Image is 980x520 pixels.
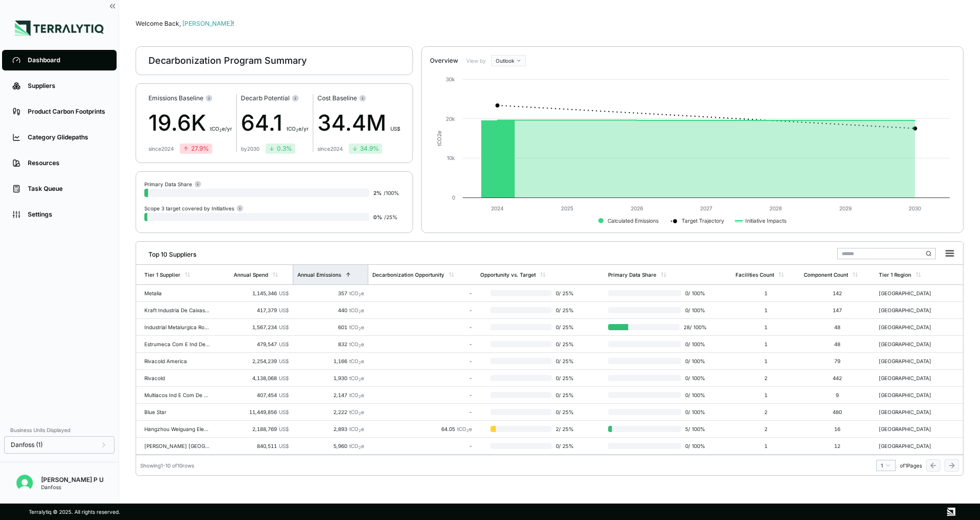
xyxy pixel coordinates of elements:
[297,307,364,313] div: 440
[12,471,37,495] button: Open user button
[279,290,289,296] span: US$
[297,324,364,330] div: 601
[183,145,209,153] div: 27.9 %
[269,145,292,153] div: 0.3 %
[232,20,234,27] span: !
[736,272,774,278] div: Facilities Count
[373,190,382,196] span: 2 %
[804,375,871,381] div: 442
[317,106,400,139] div: 34.4M
[736,443,796,449] div: 1
[297,358,364,364] div: 1,166
[466,58,487,64] label: View by
[241,94,309,102] div: Decarb Potential
[11,441,43,449] span: Danfoss (1)
[359,445,361,450] sub: 2
[182,20,234,27] span: [PERSON_NAME]
[144,358,210,364] div: Rivacold America
[466,428,469,433] sub: 2
[279,307,289,313] span: US$
[297,409,364,415] div: 2,222
[552,358,579,364] span: 0 / 25 %
[144,341,210,347] div: Estrumeca Com E Ind De Equip
[28,210,106,219] div: Settings
[144,426,210,432] div: Hangzhou Weiguang Electronic
[373,214,382,220] span: 0 %
[372,341,472,347] div: -
[561,205,573,211] text: 2025
[552,409,579,415] span: 0 / 25 %
[804,409,871,415] div: 480
[804,443,871,449] div: 12
[879,426,945,432] div: [GEOGRAPHIC_DATA]
[234,358,289,364] div: 2,254,239
[879,375,945,381] div: [GEOGRAPHIC_DATA]
[839,205,852,211] text: 2029
[447,155,455,161] text: 10k
[359,428,361,433] sub: 2
[28,82,106,90] div: Suppliers
[15,21,104,36] img: Logo
[681,358,707,364] span: 0 / 100 %
[279,375,289,381] span: US$
[804,358,871,364] div: 79
[372,426,472,432] div: 64.05
[279,409,289,415] span: US$
[879,324,945,330] div: [GEOGRAPHIC_DATA]
[296,128,298,133] sub: 2
[681,307,707,313] span: 0 / 100 %
[879,290,945,296] div: [GEOGRAPHIC_DATA]
[144,307,210,313] div: Kraft Industria De Caixas E Acessor
[234,341,289,347] div: 479,547
[491,205,504,211] text: 2024
[219,128,222,133] sub: 2
[681,426,707,432] span: 5 / 100 %
[876,460,896,471] button: 1
[631,205,643,211] text: 2026
[452,194,455,201] text: 0
[144,392,210,398] div: Multiacos Ind E Com De Produtos
[349,324,364,330] span: tCO e
[384,214,398,220] span: / 25 %
[552,426,579,432] span: 2 / 25 %
[144,180,201,188] div: Primary Data Share
[736,290,796,296] div: 1
[552,392,579,398] span: 0 / 25 %
[681,443,707,449] span: 0 / 100 %
[349,307,364,313] span: tCO e
[234,307,289,313] div: 417,379
[804,272,848,278] div: Component Count
[359,327,361,331] sub: 2
[279,341,289,347] span: US$
[457,426,472,432] span: tCO e
[430,57,458,65] div: Overview
[608,218,658,224] text: Calculated Emissions
[879,307,945,313] div: [GEOGRAPHIC_DATA]
[372,443,472,449] div: -
[491,55,526,66] button: Outlook
[234,426,289,432] div: 2,188,769
[909,205,921,211] text: 2030
[144,290,210,296] div: Metalia
[372,392,472,398] div: -
[349,392,364,398] span: tCO e
[372,358,472,364] div: -
[480,272,536,278] div: Opportunity vs. Target
[881,462,891,469] div: 1
[349,426,364,432] span: tCO e
[349,290,364,296] span: tCO e
[879,272,911,278] div: Tier 1 Region
[552,307,579,313] span: 0 / 25 %
[279,426,289,432] span: US$
[234,375,289,381] div: 4,138,068
[552,341,579,347] span: 0 / 25 %
[372,290,472,296] div: -
[234,290,289,296] div: 1,145,346
[552,443,579,449] span: 0 / 25 %
[297,290,364,296] div: 357
[234,443,289,449] div: 840,511
[352,145,379,153] div: 34.9 %
[140,246,196,259] div: Top 10 Suppliers
[736,409,796,415] div: 2
[359,293,361,297] sub: 2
